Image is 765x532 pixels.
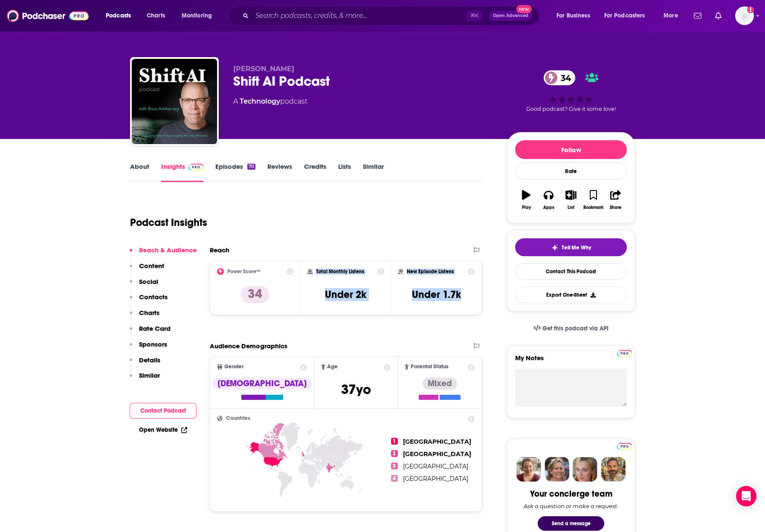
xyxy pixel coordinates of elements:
[617,443,632,450] img: Podchaser Pro
[341,381,371,398] span: 37 yo
[139,309,159,317] p: Charts
[467,10,482,21] span: ⌘ K
[139,356,160,364] p: Details
[241,286,269,303] p: 34
[542,325,609,332] span: Get this podcast via API
[237,6,548,26] div: Search podcasts, credits, & more...
[130,356,160,372] button: Details
[617,350,632,357] img: Podchaser Pro
[161,162,203,182] a: InsightsPodchaser Pro
[212,378,312,390] div: [DEMOGRAPHIC_DATA]
[252,9,467,23] input: Search podcasts, credits, & more...
[583,205,603,210] div: Bookmark
[139,324,171,332] p: Rate Card
[391,438,398,445] span: 1
[545,457,569,482] img: Barbara Profile
[552,70,575,85] span: 34
[325,288,366,301] h3: Under 2k
[139,246,197,254] p: Reach & Audience
[327,364,338,370] span: Age
[106,10,131,22] span: Podcasts
[304,162,326,182] a: Credits
[215,162,255,182] a: Episodes70
[210,342,287,350] h2: Audience Demographics
[247,164,255,170] div: 70
[617,349,632,357] a: Pro website
[610,205,621,210] div: Share
[188,164,203,171] img: Podchaser Pro
[363,162,384,182] a: Similar
[735,6,754,25] span: Logged in as carolinebresler
[735,6,754,25] img: User Profile
[130,309,159,324] button: Charts
[544,70,575,85] a: 34
[233,65,294,73] span: [PERSON_NAME]
[130,293,168,309] button: Contacts
[227,269,261,275] h2: Power Score™
[537,185,559,215] button: Apps
[130,216,207,229] h1: Podcast Insights
[132,59,217,144] img: Shift AI Podcast
[664,10,678,22] span: More
[403,438,471,445] span: [GEOGRAPHIC_DATA]
[551,9,601,23] button: open menu
[526,106,616,112] span: Good podcast? Give it some love!
[7,8,89,24] img: Podchaser - Follow, Share and Rate Podcasts
[139,262,164,270] p: Content
[412,288,461,301] h3: Under 1.7k
[139,278,158,286] p: Social
[391,450,398,457] span: 2
[267,162,292,182] a: Reviews
[224,364,243,370] span: Gender
[130,162,149,182] a: About
[515,162,627,180] div: Rate
[599,9,658,23] button: open menu
[176,9,223,23] button: open menu
[530,489,612,499] div: Your concierge team
[147,10,165,22] span: Charts
[605,185,627,215] button: Share
[516,5,532,13] span: New
[515,354,627,369] label: My Notes
[516,457,541,482] img: Sydney Profile
[130,340,167,356] button: Sponsors
[690,9,705,23] a: Show notifications dropdown
[524,503,618,509] div: Ask a question or make a request.
[568,205,574,210] div: List
[130,324,171,340] button: Rate Card
[527,318,615,339] a: Get this podcast via API
[338,162,351,182] a: Lists
[141,9,170,23] a: Charts
[226,416,250,421] span: Countries
[573,457,597,482] img: Jules Profile
[403,475,468,483] span: [GEOGRAPHIC_DATA]
[100,9,142,23] button: open menu
[515,238,627,256] button: tell me why sparkleTell Me Why
[582,185,604,215] button: Bookmark
[658,9,689,23] button: open menu
[515,263,627,280] a: Contact This Podcast
[489,11,532,21] button: Open AdvancedNew
[712,9,725,23] a: Show notifications dropdown
[139,340,167,348] p: Sponsors
[407,269,454,275] h2: New Episode Listens
[493,14,528,18] span: Open Advanced
[233,96,307,107] div: A podcast
[316,269,364,275] h2: Total Monthly Listens
[210,246,229,254] h2: Reach
[604,10,645,22] span: For Podcasters
[515,185,537,215] button: Play
[182,10,212,22] span: Monitoring
[507,65,635,118] div: 34Good podcast? Give it some love!
[522,205,531,210] div: Play
[139,426,187,434] a: Open Website
[130,246,197,262] button: Reach & Audience
[130,262,164,278] button: Content
[556,10,590,22] span: For Business
[403,450,471,458] span: [GEOGRAPHIC_DATA]
[240,97,280,105] a: Technology
[403,463,468,470] span: [GEOGRAPHIC_DATA]
[747,6,754,13] svg: Add a profile image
